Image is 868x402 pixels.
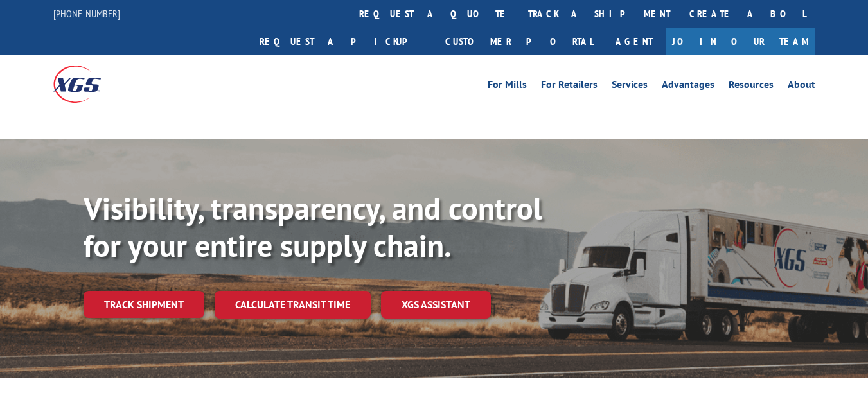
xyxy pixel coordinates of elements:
a: XGS ASSISTANT [381,291,491,319]
b: Visibility, transparency, and control for your entire supply chain. [84,188,542,265]
a: Customer Portal [436,28,603,55]
a: Advantages [662,80,714,94]
a: Calculate transit time [215,291,371,319]
a: [PHONE_NUMBER] [53,7,120,20]
a: Services [612,80,648,94]
a: Resources [729,80,774,94]
a: About [788,80,815,94]
a: Request a pickup [250,28,436,55]
a: For Mills [488,80,527,94]
a: Join Our Team [666,28,815,55]
a: For Retailers [541,80,598,94]
a: Track shipment [84,291,204,318]
a: Agent [603,28,666,55]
